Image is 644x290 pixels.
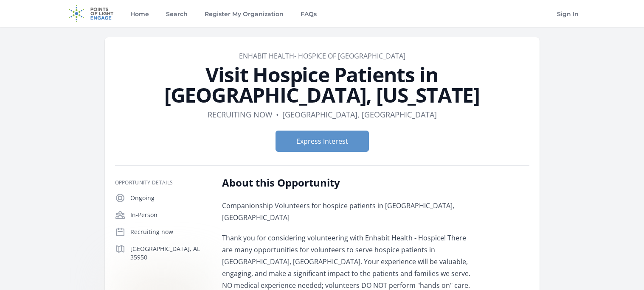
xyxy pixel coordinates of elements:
dd: [GEOGRAPHIC_DATA], [GEOGRAPHIC_DATA] [282,109,437,120]
p: Companionship Volunteers for hospice patients in [GEOGRAPHIC_DATA], [GEOGRAPHIC_DATA] [222,200,470,223]
p: Recruiting now [130,228,208,236]
div: • [276,109,279,120]
h3: Opportunity Details [115,179,208,186]
a: Enhabit Health- Hospice of [GEOGRAPHIC_DATA] [239,51,405,61]
h1: Visit Hospice Patients in [GEOGRAPHIC_DATA], [US_STATE] [115,64,529,105]
dd: Recruiting now [208,109,273,120]
p: [GEOGRAPHIC_DATA], AL 35950 [130,245,208,262]
p: Ongoing [130,194,208,202]
p: In-Person [130,211,208,219]
button: Express Interest [276,131,369,152]
h2: About this Opportunity [222,176,470,190]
